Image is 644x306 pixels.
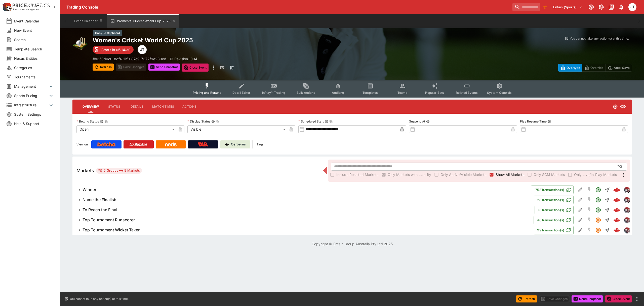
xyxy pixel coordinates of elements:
[83,207,117,212] h6: To Reach the Final
[329,120,333,123] button: Copy To Clipboard
[93,56,166,62] p: Copy To Clipboard
[76,140,89,148] label: View on :
[603,195,612,204] button: Straight
[336,172,378,177] span: Include Resulted Markets
[14,93,48,98] span: Sports Pricing
[603,185,612,194] button: Straight
[72,36,89,52] img: cricket.png
[585,205,594,215] button: SGM Disabled
[148,64,180,71] button: Send Snapshot
[624,227,630,233] img: pricekinetics
[76,125,176,133] div: Open
[93,36,362,44] h2: Copy To Clipboard
[558,64,582,72] button: Overtype
[621,172,627,178] svg: More
[585,226,594,235] button: SGM Disabled
[585,195,594,204] button: SGM Disabled
[14,121,54,126] span: Help & Support
[534,172,565,177] span: Only SGM Markets
[595,197,601,203] svg: Open
[165,142,176,146] img: Neds
[14,102,48,108] span: Infrastructure
[613,206,620,213] img: logo-cerberus--red.svg
[624,187,630,193] img: pricekinetics
[607,3,616,12] button: Documentation
[603,205,612,215] button: Straight
[595,207,601,213] svg: Open
[587,3,596,12] button: Connected to PK
[594,185,603,194] button: Open
[93,30,122,36] div: Copy To Clipboard
[211,64,217,72] button: more
[570,36,629,41] p: You cannot take any action(s) at this time.
[2,2,12,12] img: PriceKinetics Logo
[98,168,140,174] div: 5 Groups 5 Markets
[585,185,594,194] button: SGM Disabled
[66,5,510,10] div: Trading Console
[605,295,632,302] button: Close Event
[178,101,201,113] button: Actions
[257,140,264,148] label: Tags:
[297,91,315,95] span: Bulk Actions
[83,227,140,233] h6: Top Tournament Wicket Taker
[13,8,40,11] img: Sportsbook Management
[572,295,603,302] button: Send Snapshot
[534,216,574,224] button: 46Transaction(s)
[14,112,54,117] span: System Settings
[100,120,103,123] button: Betting StatusCopy To Clipboard
[72,185,531,195] button: Winner
[594,205,603,215] button: Open
[620,104,626,110] svg: Visible
[634,296,640,302] button: more
[512,3,540,11] input: search
[594,195,603,204] button: Open
[576,195,585,204] button: Edit Detail
[613,227,620,234] div: 1f473080-ae2f-4dd8-80e6-c8c151183e67
[624,227,630,233] div: pricekinetics
[613,104,618,109] svg: Open
[613,206,620,213] div: b13f3604-7745-432f-beb7-d21f48f6cf23
[624,207,630,213] div: pricekinetics
[612,195,622,205] a: e510abb9-36ae-4d60-8f27-cc18ccc26e15
[148,101,178,113] button: Match Times
[187,125,287,133] div: Visible
[409,119,425,124] p: Suspend At
[97,142,115,146] img: Betcha
[520,119,547,124] p: Play Resume Time
[531,186,574,194] button: 1753Transaction(s)
[548,120,551,123] button: Play Resume Time
[597,3,606,12] button: Toggle light/dark mode
[582,64,606,72] button: Override
[187,119,210,124] p: Display Status
[129,142,148,146] img: Ladbrokes
[574,172,617,177] span: Only Live/In-Play Markets
[14,74,54,80] span: Tournaments
[298,119,324,124] p: Scheduled Start
[388,172,431,177] span: Only Markets with Liability
[78,101,103,113] button: Overview
[567,65,580,70] p: Overtype
[624,197,630,203] div: pricekinetics
[595,227,601,233] svg: Suspended
[76,168,94,173] h5: Markets
[613,217,620,224] div: 9c94eb11-47c6-45d6-a554-079d347bbedf
[606,64,632,72] button: Auto-Save
[516,295,537,302] button: Refresh
[76,119,99,124] p: Betting Status
[456,91,478,95] span: Related Events
[590,65,603,70] p: Override
[225,142,229,146] img: Cerberus
[624,207,630,213] img: pricekinetics
[332,91,344,95] span: Auditing
[594,226,603,235] button: Suspended
[14,18,54,24] span: Event Calendar
[216,120,219,123] button: Copy To Clipboard
[220,140,250,148] a: Cerberus
[576,216,585,225] button: Edit Detail
[83,217,135,223] h6: Top Tournament Runscorer
[612,215,622,225] a: 9c94eb11-47c6-45d6-a554-079d347bbedf
[613,196,620,203] div: e510abb9-36ae-4d60-8f27-cc18ccc26e15
[425,91,444,95] span: Popular Bets
[534,226,574,234] button: 99Transaction(s)
[101,47,131,52] p: Starts in 05:14:30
